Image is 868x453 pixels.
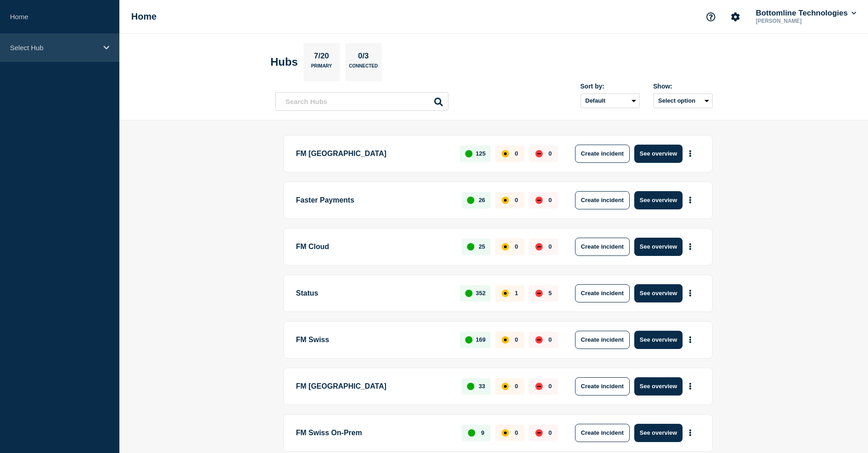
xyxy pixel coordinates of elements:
p: Select Hub [10,44,98,52]
button: More actions [684,424,696,441]
div: down [535,197,543,204]
select: Sort by [580,94,640,108]
div: affected [502,197,509,204]
button: More actions [684,378,696,395]
p: Connected [349,63,378,73]
div: down [535,290,543,297]
p: Primary [311,63,332,73]
div: down [535,150,543,157]
p: 25 [478,243,485,250]
p: 7/20 [310,52,332,63]
button: More actions [684,238,696,255]
p: Status [296,284,450,302]
button: See overview [634,145,683,163]
p: 0 [515,243,518,250]
div: up [467,383,474,390]
p: 0 [549,243,552,250]
p: FM [GEOGRAPHIC_DATA] [296,377,452,396]
button: More actions [684,331,696,348]
button: See overview [634,331,683,349]
button: See overview [634,191,683,209]
p: Faster Payments [296,191,452,209]
div: up [467,243,474,250]
p: 9 [481,429,484,436]
button: Create incident [575,377,630,396]
h1: Home [131,11,157,22]
div: down [535,429,543,437]
p: 0 [549,429,552,436]
p: 169 [476,336,486,343]
p: 0 [515,150,518,157]
button: Select option [653,94,713,108]
button: See overview [634,284,683,302]
div: down [535,383,543,390]
div: up [467,197,474,204]
p: 352 [476,290,486,297]
button: See overview [634,377,683,396]
button: Create incident [575,331,630,349]
div: affected [502,243,509,250]
div: affected [502,336,509,344]
div: down [535,243,543,250]
button: More actions [684,192,696,208]
p: 0 [549,383,552,390]
p: 33 [478,383,485,390]
p: FM [GEOGRAPHIC_DATA] [296,145,450,163]
p: 0 [515,383,518,390]
div: up [465,336,473,344]
button: See overview [634,424,683,442]
button: Create incident [575,191,630,209]
div: down [535,336,543,344]
p: 0 [549,150,552,157]
button: More actions [684,285,696,302]
button: Create incident [575,145,630,163]
h2: Hubs [271,56,298,68]
button: See overview [634,238,683,256]
button: Support [701,7,720,26]
button: More actions [684,145,696,162]
div: Show: [653,83,713,90]
p: 0 [549,336,552,343]
button: Create incident [575,284,630,302]
p: FM Cloud [296,238,452,256]
div: Sort by: [580,83,640,90]
input: Search Hubs [275,92,448,111]
button: Create incident [575,238,630,256]
p: 26 [478,197,485,203]
div: affected [502,150,509,157]
button: Account settings [726,7,745,26]
p: 0 [515,429,518,436]
p: 0 [515,336,518,343]
div: up [465,150,473,157]
div: affected [502,429,509,437]
p: 125 [476,150,486,157]
p: FM Swiss On-Prem [296,424,452,442]
p: 0 [515,197,518,203]
p: [PERSON_NAME] [754,18,849,24]
p: 1 [515,290,518,297]
p: 0/3 [354,52,372,63]
p: 5 [549,290,552,297]
div: affected [502,290,509,297]
button: Create incident [575,424,630,442]
div: up [468,429,475,437]
div: affected [502,383,509,390]
p: FM Swiss [296,331,450,349]
p: 0 [549,197,552,203]
div: up [465,290,473,297]
button: Bottomline Technologies [754,9,858,18]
